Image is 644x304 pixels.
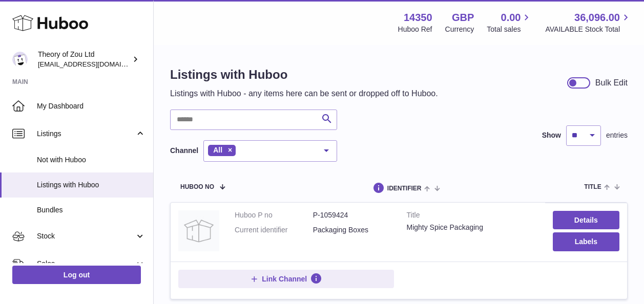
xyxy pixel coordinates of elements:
span: AVAILABLE Stock Total [545,25,632,34]
label: Show [542,131,561,140]
span: Stock [37,231,135,241]
button: Link Channel [178,270,394,288]
span: 36,096.00 [574,11,620,25]
span: 0.00 [501,11,521,25]
div: Huboo Ref [398,25,432,34]
dd: P-1059424 [313,210,391,220]
span: Listings [37,129,135,139]
strong: 14350 [404,11,432,25]
span: Bundles [37,205,146,215]
span: title [584,184,601,190]
span: Link Channel [262,274,307,284]
label: Channel [170,146,198,156]
span: Total sales [487,25,532,34]
strong: Title [407,210,537,223]
dd: Packaging Boxes [313,225,391,235]
a: 36,096.00 AVAILABLE Stock Total [545,11,632,34]
span: Listings with Huboo [37,180,146,190]
a: Log out [12,266,141,284]
div: Mighty Spice Packaging [407,223,537,232]
div: Bulk Edit [595,77,628,89]
div: Theory of Zou Ltd [38,50,130,69]
dt: Huboo P no [235,210,313,220]
span: Sales [37,259,135,269]
a: 0.00 Total sales [487,11,532,34]
span: My Dashboard [37,101,146,111]
a: Details [553,211,619,229]
span: Huboo no [180,184,214,190]
div: Currency [445,25,474,34]
button: Labels [553,232,619,251]
span: All [213,146,222,154]
img: internalAdmin-14350@internal.huboo.com [12,52,28,67]
p: Listings with Huboo - any items here can be sent or dropped off to Huboo. [170,88,438,99]
span: identifier [387,185,422,192]
span: entries [606,131,628,140]
span: Not with Huboo [37,155,146,165]
img: Mighty Spice Packaging [178,210,219,251]
h1: Listings with Huboo [170,67,438,83]
dt: Current identifier [235,225,313,235]
span: [EMAIL_ADDRESS][DOMAIN_NAME] [38,60,151,68]
strong: GBP [452,11,474,25]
